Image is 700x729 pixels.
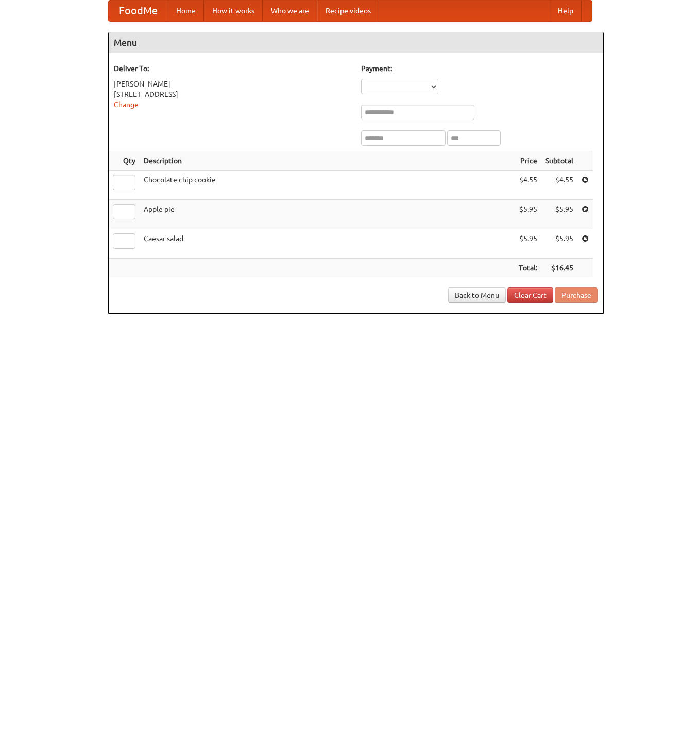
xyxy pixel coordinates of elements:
[109,1,168,21] a: FoodMe
[263,1,317,21] a: Who we are
[550,1,582,21] a: Help
[140,171,515,200] td: Chocolate chip cookie
[515,200,541,229] td: $5.95
[114,79,351,89] div: [PERSON_NAME]
[507,287,553,303] a: Clear Cart
[114,63,351,74] h5: Deliver To:
[140,229,515,259] td: Caesar salad
[168,1,204,21] a: Home
[541,229,577,259] td: $5.95
[448,287,506,303] a: Back to Menu
[541,259,577,278] th: $16.45
[140,151,515,171] th: Description
[541,200,577,229] td: $5.95
[109,151,140,171] th: Qty
[541,171,577,200] td: $4.55
[109,32,603,53] h4: Menu
[204,1,263,21] a: How it works
[515,151,541,171] th: Price
[114,89,351,99] div: [STREET_ADDRESS]
[555,287,598,303] button: Purchase
[140,200,515,229] td: Apple pie
[361,63,598,74] h5: Payment:
[515,259,541,278] th: Total:
[114,100,139,109] a: Change
[515,229,541,259] td: $5.95
[317,1,379,21] a: Recipe videos
[515,171,541,200] td: $4.55
[541,151,577,171] th: Subtotal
